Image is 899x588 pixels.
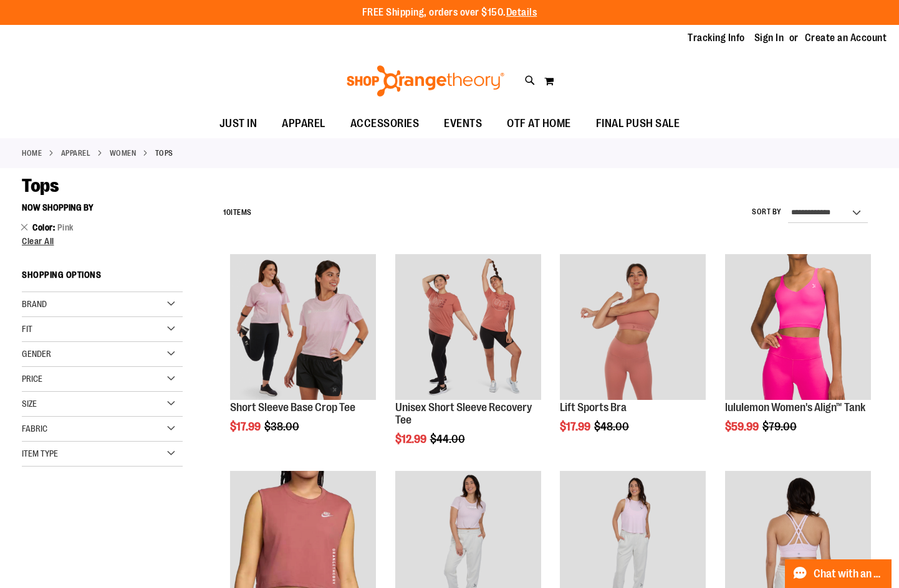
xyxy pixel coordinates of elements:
[560,420,592,433] span: $17.99
[594,420,631,433] span: $48.00
[223,203,252,222] h2: Items
[785,559,892,588] button: Chat with an Expert
[338,110,432,138] a: ACCESSORIES
[282,110,325,138] span: APPAREL
[155,148,173,159] strong: Tops
[22,299,47,309] span: Brand
[507,110,571,138] span: OTF AT HOME
[22,324,32,334] span: Fit
[752,207,782,217] label: Sort By
[219,110,257,138] span: JUST IN
[444,110,482,138] span: EVENTS
[560,254,706,402] a: Product image for Lift Sports Bra
[230,420,262,433] span: $17.99
[395,254,541,402] a: Product image for Unisex Short Sleeve Recovery Tee
[805,31,887,45] a: Create an Account
[762,420,799,433] span: $79.00
[22,448,58,458] span: Item Type
[584,110,693,138] a: FINAL PUSH SALE
[22,175,59,196] span: Tops
[554,248,712,465] div: product
[110,148,137,159] a: WOMEN
[345,65,506,97] img: Shop Orangetheory
[22,197,100,218] button: Now Shopping by
[32,222,57,232] span: Color
[22,148,42,159] a: Home
[22,237,183,245] a: Clear All
[22,264,183,292] strong: Shopping Options
[230,401,355,414] a: Short Sleeve Base Crop Tee
[224,248,382,465] div: product
[431,110,494,138] a: EVENTS
[22,236,54,246] span: Clear All
[395,401,532,426] a: Unisex Short Sleeve Recovery Tee
[230,254,376,402] a: Product image for Short Sleeve Base Crop Tee
[223,208,231,217] span: 10
[389,248,547,477] div: product
[719,248,877,465] div: product
[395,254,541,400] img: Product image for Unisex Short Sleeve Recovery Tee
[57,222,74,232] span: Pink
[596,110,680,138] span: FINAL PUSH SALE
[494,110,584,138] a: OTF AT HOME
[430,433,467,445] span: $44.00
[350,110,420,138] span: ACCESSORIES
[22,399,37,409] span: Size
[61,148,91,159] a: APPAREL
[725,254,871,400] img: Product image for lululemon Womens Align Tank
[754,31,784,45] a: Sign In
[264,420,301,433] span: $38.00
[395,433,428,445] span: $12.99
[725,254,871,402] a: Product image for lululemon Womens Align Tank
[560,401,627,414] a: Lift Sports Bra
[22,424,47,434] span: Fabric
[560,254,706,400] img: Product image for Lift Sports Bra
[725,401,865,414] a: lululemon Women's Align™ Tank
[269,110,338,138] a: APPAREL
[207,110,270,138] a: JUST IN
[22,374,42,384] span: Price
[22,349,51,359] span: Gender
[506,7,537,18] a: Details
[230,254,376,400] img: Product image for Short Sleeve Base Crop Tee
[362,6,537,20] p: FREE Shipping, orders over $150.
[688,31,745,45] a: Tracking Info
[814,568,884,580] span: Chat with an Expert
[725,420,761,433] span: $59.99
